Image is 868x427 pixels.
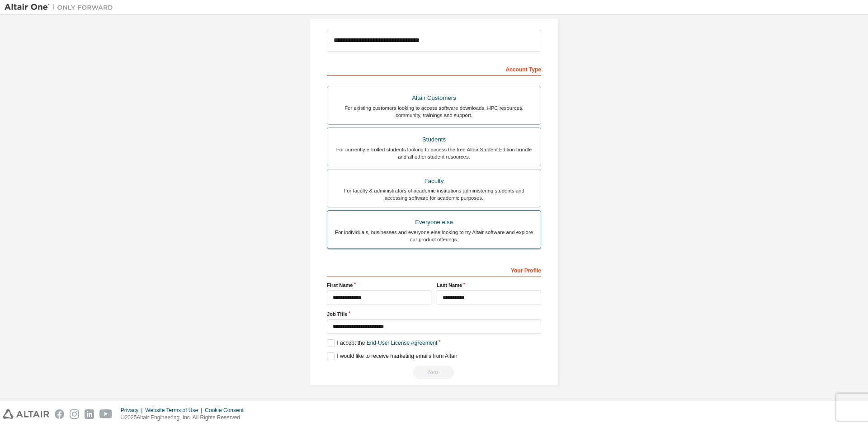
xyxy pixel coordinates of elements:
div: For individuals, businesses and everyone else looking to try Altair software and explore our prod... [333,229,535,243]
div: Faculty [333,175,535,188]
label: I accept the [327,339,437,347]
label: I would like to receive marketing emails from Altair [327,352,457,360]
div: Cookie Consent [205,407,249,414]
div: Select your account type to continue [327,366,541,379]
div: Your Profile [327,263,541,277]
img: instagram.svg [70,409,79,419]
img: linkedin.svg [85,409,94,419]
p: © 2025 Altair Engineering, Inc. All Rights Reserved. [121,414,249,422]
div: Altair Customers [333,92,535,104]
img: facebook.svg [55,409,64,419]
div: For currently enrolled students looking to access the free Altair Student Edition bundle and all ... [333,146,535,160]
div: For faculty & administrators of academic institutions administering students and accessing softwa... [333,187,535,202]
img: youtube.svg [99,409,113,419]
label: Last Name [437,282,541,289]
label: Job Title [327,310,541,318]
div: For existing customers looking to access software downloads, HPC resources, community, trainings ... [333,104,535,119]
img: Altair One [5,3,118,12]
label: First Name [327,282,431,289]
div: Website Terms of Use [145,407,205,414]
div: Everyone else [333,216,535,229]
div: Privacy [121,407,145,414]
div: Account Type [327,61,541,76]
div: Students [333,133,535,146]
img: altair_logo.svg [3,409,49,419]
a: End-User License Agreement [367,340,438,346]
